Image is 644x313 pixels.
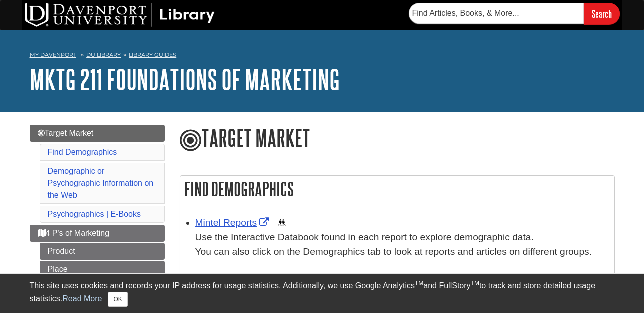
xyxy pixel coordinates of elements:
[62,294,102,303] a: Read More
[25,3,215,27] img: DU Library
[409,3,584,24] input: Find Articles, Books, & More...
[30,280,615,307] div: This site uses cookies and records your IP address for usage statistics. Additionally, we use Goo...
[48,210,141,218] a: Psychographics | E-Books
[30,48,615,64] nav: breadcrumb
[30,64,340,95] a: MKTG 211 Foundations of Marketing
[48,167,154,199] a: Demographic or Psychographic Information on the Web
[38,229,110,237] span: 4 P's of Marketing
[40,243,165,260] a: Product
[129,51,176,58] a: Library Guides
[108,292,127,307] button: Close
[180,176,614,202] h2: Find Demographics
[195,217,272,228] a: Link opens in new window
[409,3,620,24] form: Searches DU Library's articles, books, and more
[48,148,117,156] a: Find Demographics
[278,219,286,227] img: Demographics
[86,51,121,58] a: DU Library
[30,125,165,142] a: Target Market
[38,129,94,137] span: Target Market
[415,280,423,287] sup: TM
[40,261,165,278] a: Place
[584,3,620,24] input: Search
[195,230,609,273] div: Use the Interactive Databook found in each report to explore demographic data. You can also click...
[30,225,165,242] a: 4 P's of Marketing
[30,51,76,59] a: My Davenport
[471,280,479,287] sup: TM
[180,125,615,153] h1: Target Market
